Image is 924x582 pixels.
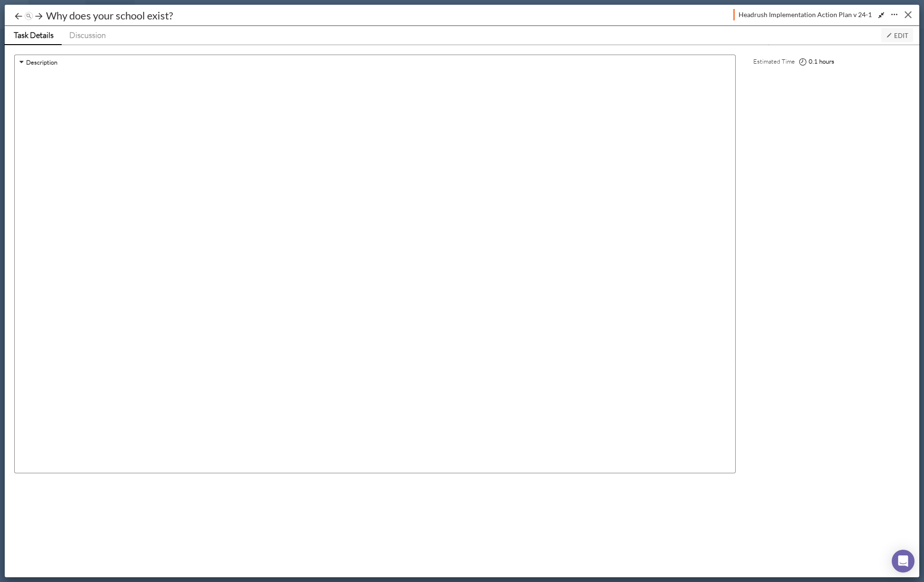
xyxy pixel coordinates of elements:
span: Edit [886,32,908,39]
button: Close [901,7,915,22]
div: Why does your school exist? [44,8,176,23]
div: Open Intercom Messenger [892,550,915,573]
a: Discussion [62,26,114,44]
h6: Estimated Time [753,58,799,65]
label: Description [26,57,57,67]
div: 0.1 hours [799,56,906,66]
a: Task Details [4,26,62,45]
img: jump-nav [24,12,34,21]
a: Headrush Implementation Action Plan v 24-1 [733,9,872,20]
button: Edit [881,28,913,42]
span: Task Details [14,30,54,40]
span: Discussion [69,30,106,40]
button: Expand/Shrink [859,9,888,20]
span: Headrush Implementation Action Plan v 24-1 [739,9,872,19]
